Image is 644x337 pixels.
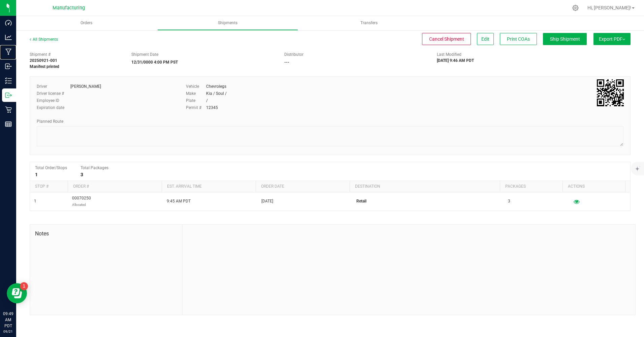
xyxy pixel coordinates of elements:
p: 09:49 AM PDT [3,311,13,329]
iframe: Resource center unread badge [20,282,28,290]
span: Orders [71,20,101,26]
span: Notes [35,230,177,238]
div: Manage settings [571,5,580,11]
p: 09/21 [3,329,13,334]
a: Shipments [157,16,298,30]
label: Distributor [284,51,303,58]
button: Print COAs [500,33,537,45]
th: Stop # [30,181,68,192]
button: Edit [477,33,494,45]
a: All Shipments [30,37,58,42]
label: Shipment Date [131,51,158,58]
inline-svg: Dashboard [5,20,12,26]
inline-svg: Outbound [5,92,12,99]
inline-svg: Analytics [5,34,12,41]
strong: --- [284,60,289,65]
qrcode: 20250921-001 [597,79,624,106]
strong: 20250921-001 [30,58,57,63]
inline-svg: Manufacturing [5,48,12,55]
div: Chevrolegs [206,83,226,89]
span: Shipments [209,20,247,26]
span: Edit [481,36,489,42]
span: Total Packages [80,165,108,170]
span: 00070250 [72,195,91,208]
inline-svg: Reports [5,121,12,127]
button: Cancel Shipment [422,33,471,45]
th: Est. arrival time [162,181,256,192]
span: 9:45 AM PDT [167,198,191,204]
span: Manufacturing [53,5,85,11]
strong: 3 [80,172,83,177]
a: Orders [16,16,157,30]
div: Kia / Soul / [206,90,227,97]
span: Print COAs [507,36,530,42]
th: Packages [500,181,562,192]
inline-svg: Inbound [5,63,12,70]
label: Employee ID [37,98,70,104]
label: Driver [37,83,70,89]
span: 1 [34,198,36,204]
span: [DATE] [261,198,273,204]
span: Planned Route [37,119,63,124]
label: Plate [186,98,206,104]
span: 3 [508,198,510,204]
img: Scan me! [597,79,624,106]
span: Ship Shipment [550,36,580,42]
p: Retail [356,198,500,204]
button: Ship Shipment [543,33,587,45]
label: Make [186,90,206,97]
inline-svg: Inventory [5,77,12,84]
label: Permit # [186,105,206,111]
th: Order date [256,181,350,192]
p: Allocated [72,201,91,208]
span: Total Order/Stops [35,165,67,170]
span: Hi, [PERSON_NAME]! [587,5,631,10]
label: Last Modified [437,51,461,58]
span: Export PDF [599,36,625,42]
th: Order # [68,181,162,192]
strong: Manifest printed [30,64,59,69]
button: Export PDF [593,33,631,45]
label: Vehicle [186,83,206,89]
span: Transfers [351,20,387,26]
a: Transfers [299,16,439,30]
span: Cancel Shipment [429,36,464,42]
div: [PERSON_NAME] [70,83,101,89]
inline-svg: Retail [5,106,12,113]
div: 12345 [206,105,218,111]
strong: 12/31/0000 4:00 PM PST [131,60,178,65]
span: Shipment # [30,51,121,58]
label: Expiration date [37,105,70,111]
label: Driver license # [37,90,70,97]
th: Destination [350,181,500,192]
th: Actions [562,181,625,192]
strong: [DATE] 9:46 AM PDT [437,58,474,63]
div: / [206,98,208,104]
iframe: Resource center [7,283,27,303]
strong: 1 [35,172,38,177]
